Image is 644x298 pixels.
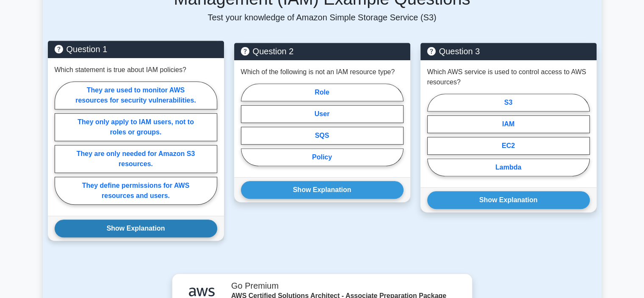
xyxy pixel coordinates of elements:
[427,137,590,155] label: EC2
[241,46,404,56] h5: Question 2
[427,94,590,111] label: S3
[48,12,597,22] p: Test your knowledge of Amazon Simple Storage Service (S3)
[55,220,217,237] button: Show Explanation
[241,84,404,101] label: Role
[427,67,590,87] p: Which AWS service is used to control access to AWS resources?
[241,127,404,145] label: SQS
[241,105,404,123] label: User
[55,113,217,141] label: They only apply to IAM users, not to roles or groups.
[241,67,395,77] p: Which of the following is not an IAM resource type?
[427,115,590,133] label: IAM
[241,148,404,166] label: Policy
[55,65,186,75] p: Which statement is true about IAM policies?
[55,81,217,109] label: They are used to monitor AWS resources for security vulnerabilities.
[241,181,404,199] button: Show Explanation
[427,46,590,56] h5: Question 3
[55,44,217,54] h5: Question 1
[427,159,590,176] label: Lambda
[55,145,217,173] label: They are only needed for Amazon S3 resources.
[55,177,217,205] label: They define permissions for AWS resources and users.
[427,191,590,209] button: Show Explanation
